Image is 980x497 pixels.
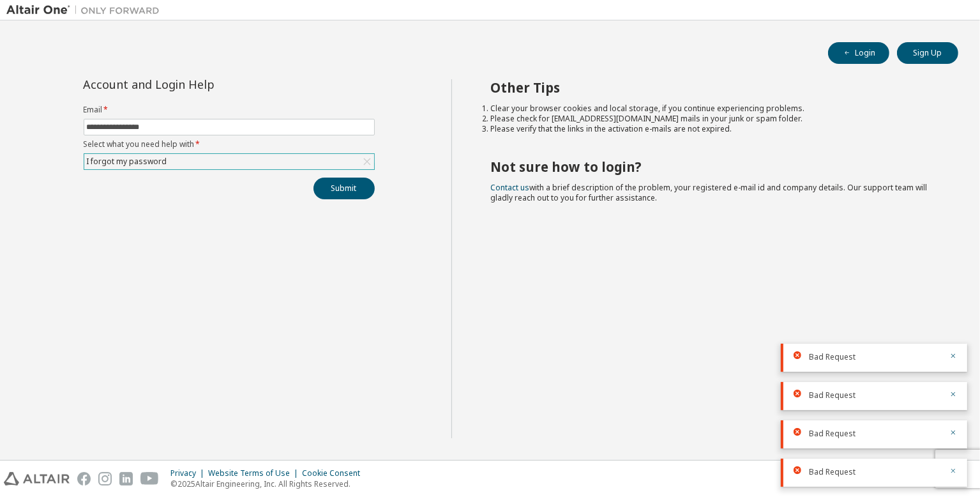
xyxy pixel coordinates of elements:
h2: Not sure how to login? [490,158,935,175]
div: Website Terms of Use [208,468,302,478]
h2: Other Tips [490,79,935,96]
button: Submit [313,178,375,199]
div: Cookie Consent [302,468,368,478]
img: Altair One [6,4,166,17]
div: Privacy [170,468,208,478]
span: Bad Request [809,467,856,477]
div: I forgot my password [85,155,169,169]
button: Sign Up [897,42,958,64]
span: Bad Request [809,429,856,439]
span: Bad Request [809,352,856,362]
span: Bad Request [809,390,856,401]
img: linkedin.svg [119,472,133,486]
img: youtube.svg [140,472,159,486]
img: facebook.svg [77,472,91,486]
div: Account and Login Help [84,79,317,89]
img: altair_logo.svg [4,472,70,486]
label: Select what you need help with [84,139,375,149]
a: Contact us [490,182,529,193]
p: © 2025 Altair Engineering, Inc. All Rights Reserved. [170,478,368,489]
img: instagram.svg [98,472,112,486]
li: Clear your browser cookies and local storage, if you continue experiencing problems. [490,103,935,114]
span: with a brief description of the problem, your registered e-mail id and company details. Our suppo... [490,182,927,203]
div: I forgot my password [84,154,374,169]
label: Email [84,105,375,115]
li: Please verify that the links in the activation e-mails are not expired. [490,124,935,134]
button: Login [828,42,889,64]
li: Please check for [EMAIL_ADDRESS][DOMAIN_NAME] mails in your junk or spam folder. [490,114,935,124]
